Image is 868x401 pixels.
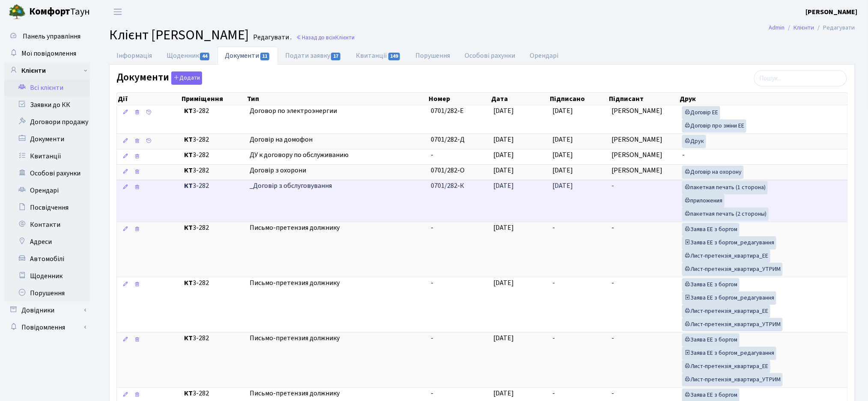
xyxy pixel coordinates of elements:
[335,33,355,42] span: Клієнти
[184,223,243,233] span: 3-282
[552,106,573,116] span: [DATE]
[523,47,566,65] a: Орендарі
[611,150,662,160] span: [PERSON_NAME]
[682,135,706,148] a: Друк
[171,71,202,85] button: Документи
[431,278,434,288] span: -
[9,3,26,21] img: logo.png
[250,223,424,233] span: Письмо-претензия должнику
[184,389,243,398] span: 3-282
[4,45,90,62] a: Мої повідомлення
[251,33,292,42] small: Редагувати .
[682,119,746,133] a: Договір про зміни ЕЕ
[349,47,408,65] a: Квитанції
[682,318,783,331] a: Лист-претензія_квартира_УТРИМ
[682,208,769,221] a: пакетная печать (2 стороны)
[494,389,514,398] span: [DATE]
[4,62,90,79] a: Клієнти
[549,93,608,105] th: Підписано
[458,47,523,65] a: Особові рахунки
[552,181,573,190] span: [DATE]
[756,19,868,37] nav: breadcrumb
[494,135,514,144] span: [DATE]
[4,96,90,113] a: Заявки до КК
[250,166,424,175] span: Договір з охорони
[431,389,434,398] span: -
[682,223,740,236] a: Заява ЕЕ з боргом
[184,223,193,232] b: КТ
[250,181,424,191] span: _Договір з обслуговування
[682,263,783,276] a: Лист-претензія_квартира_УТРИМ
[682,305,770,318] a: Лист-претензія_квартира_ЕЕ
[494,223,514,232] span: [DATE]
[494,106,514,116] span: [DATE]
[4,319,90,336] a: Повідомлення
[611,135,662,144] span: [PERSON_NAME]
[200,53,209,60] span: 44
[278,47,349,65] a: Подати заявку
[388,53,400,60] span: 149
[682,236,776,250] a: Заява ЕЕ з боргом_редагування
[4,113,90,131] a: Договори продажу
[4,233,90,250] a: Адреси
[682,194,725,208] a: приложения
[806,7,858,17] a: [PERSON_NAME]
[29,5,90,19] span: Таун
[250,389,424,398] span: Письмо-претензия должнику
[494,278,514,288] span: [DATE]
[4,267,90,285] a: Щоденник
[682,373,783,386] a: Лист-претензія_квартира_УТРИМ
[296,33,355,42] a: Назад до всіхКлієнти
[552,150,573,160] span: [DATE]
[184,333,193,343] b: КТ
[117,93,181,105] th: Дії
[409,47,458,65] a: Порушення
[184,181,243,191] span: 3-282
[494,181,514,190] span: [DATE]
[184,166,243,175] span: 3-282
[611,106,662,116] span: [PERSON_NAME]
[682,333,740,347] a: Заява ЕЕ з боргом
[4,148,90,165] a: Квитанції
[184,135,243,145] span: 3-282
[184,106,193,116] b: КТ
[4,79,90,96] a: Всі клієнти
[184,106,243,116] span: 3-282
[184,150,243,160] span: 3-282
[184,278,243,288] span: 3-282
[4,165,90,182] a: Особові рахунки
[682,166,744,179] a: Договір на охорону
[611,333,614,343] span: -
[494,150,514,160] span: [DATE]
[431,181,465,190] span: 0701/282-К
[494,333,514,343] span: [DATE]
[4,182,90,199] a: Орендарі
[4,250,90,267] a: Автомобілі
[814,23,855,33] li: Редагувати
[428,93,490,105] th: Номер
[611,223,614,232] span: -
[218,47,277,65] a: Документи
[184,166,193,175] b: КТ
[250,135,424,145] span: Договір на домофон
[431,150,434,160] span: -
[4,28,90,45] a: Панель управління
[682,150,685,160] span: -
[250,106,424,116] span: Договор по электроэнергии
[431,166,465,175] span: 0701/282-О
[250,150,424,160] span: ДУ к договору по обслуживанию
[250,278,424,288] span: Письмо-претензия должнику
[107,5,128,19] button: Переключити навігацію
[611,166,662,175] span: [PERSON_NAME]
[184,135,193,144] b: КТ
[109,25,249,45] span: Клієнт [PERSON_NAME]
[184,333,243,343] span: 3-282
[431,135,465,144] span: 0701/282-Д
[611,181,614,190] span: -
[682,291,776,305] a: Заява ЕЕ з боргом_редагування
[552,333,555,343] span: -
[754,70,847,86] input: Пошук...
[682,250,770,263] a: Лист-претензія_квартира_ЕЕ
[611,278,614,288] span: -
[169,70,202,85] a: Додати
